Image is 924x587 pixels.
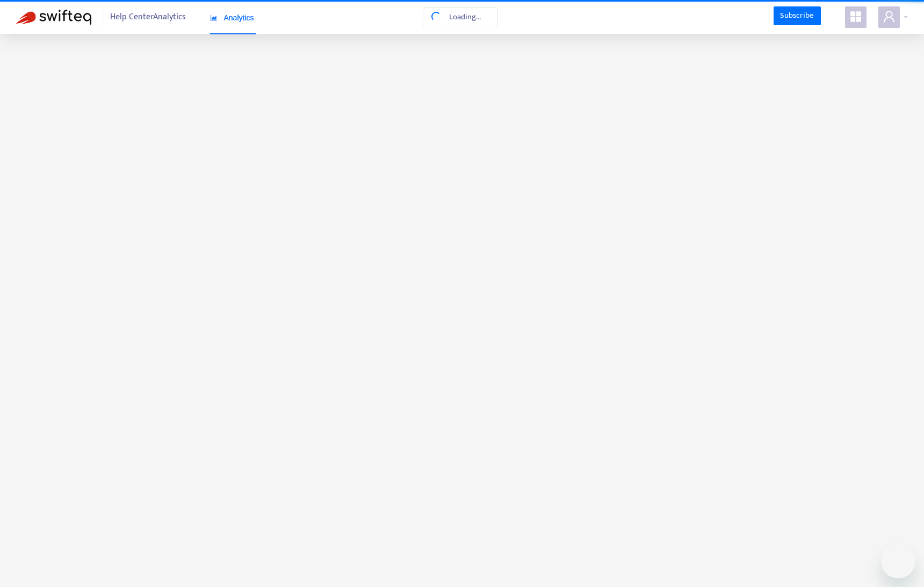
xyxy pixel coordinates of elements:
span: user [883,10,896,23]
iframe: Button to launch messaging window [881,544,915,578]
span: appstore [849,10,862,23]
span: Analytics [210,13,254,22]
span: Help Center Analytics [110,7,186,27]
img: Swifteq [16,10,91,25]
a: Subscribe [774,6,821,26]
span: area-chart [210,14,218,21]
